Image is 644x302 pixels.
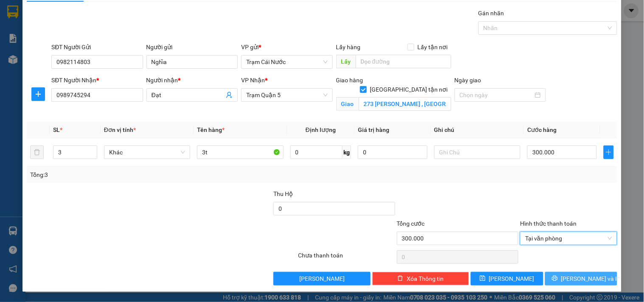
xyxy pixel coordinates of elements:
[525,232,612,245] span: Tại văn phòng
[11,11,53,53] img: logo.jpg
[109,146,185,159] span: Khác
[32,91,45,98] span: plus
[197,145,283,159] input: VD: Bàn, Ghế
[246,56,327,68] span: Trạm Cái Nước
[79,31,355,42] li: Hotline: 02839552959
[53,126,60,133] span: SL
[104,126,136,133] span: Đơn vị tính
[336,77,363,84] span: Giao hàng
[226,92,233,98] span: user-add
[471,272,543,285] button: save[PERSON_NAME]
[146,42,238,52] div: Người gửi
[273,190,293,197] span: Thu Hộ
[414,42,451,52] span: Lấy tận nơi
[489,274,534,283] span: [PERSON_NAME]
[273,272,370,285] button: [PERSON_NAME]
[372,272,469,285] button: deleteXóa Thông tin
[336,44,361,50] span: Lấy hàng
[306,126,336,133] span: Định lượng
[51,75,143,85] div: SĐT Người Nhận
[197,126,225,133] span: Tên hàng
[480,275,486,282] span: save
[397,275,403,282] span: delete
[359,97,451,111] input: Giao tận nơi
[460,90,533,100] input: Ngày giao
[455,77,481,84] label: Ngày giao
[407,274,444,283] span: Xóa Thông tin
[520,220,577,227] label: Hình thức thanh toán
[545,272,617,285] button: printer[PERSON_NAME] và In
[343,145,351,159] span: kg
[297,251,396,266] div: Chưa thanh toán
[79,21,355,31] li: 26 Phó Cơ Điều, Phường 12
[241,42,332,52] div: VP gửi
[561,274,621,283] span: [PERSON_NAME] và In
[397,220,425,227] span: Tổng cước
[336,97,359,111] span: Giao
[358,126,389,133] span: Giá trị hàng
[358,145,427,159] input: 0
[367,85,451,94] span: [GEOGRAPHIC_DATA] tận nơi
[434,145,520,159] input: Ghi Chú
[51,42,143,52] div: SĐT Người Gửi
[11,62,118,75] b: GỬI : Trạm Cái Nước
[604,149,613,156] span: plus
[604,145,614,159] button: plus
[30,145,44,159] button: delete
[356,55,451,68] input: Dọc đường
[527,126,557,133] span: Cước hàng
[431,122,524,138] th: Ghi chú
[246,89,327,101] span: Trạm Quận 5
[31,87,45,101] button: plus
[478,10,504,17] label: Gán nhãn
[299,274,345,283] span: [PERSON_NAME]
[552,275,558,282] span: printer
[146,75,238,85] div: Người nhận
[30,170,249,179] div: Tổng: 3
[241,77,265,84] span: VP Nhận
[336,55,356,68] span: Lấy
